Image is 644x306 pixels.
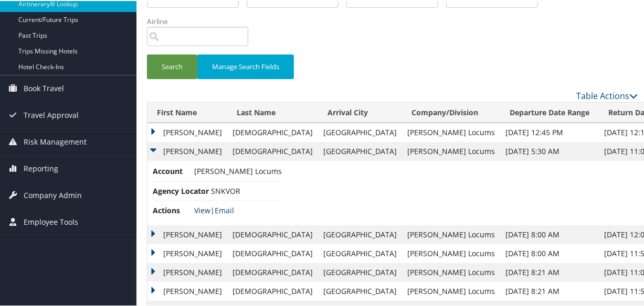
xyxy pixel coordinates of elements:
span: Reporting [24,155,58,181]
td: [PERSON_NAME] Locums [402,281,500,300]
span: | [194,204,234,214]
td: [DEMOGRAPHIC_DATA] [227,141,318,160]
td: [DEMOGRAPHIC_DATA] [227,243,318,262]
td: [PERSON_NAME] Locums [402,224,500,243]
span: Risk Management [24,128,87,154]
td: [GEOGRAPHIC_DATA] [318,281,402,300]
span: SNKVOR [211,185,240,195]
span: Company Admin [24,181,82,207]
td: [PERSON_NAME] Locums [402,243,500,262]
td: [PERSON_NAME] Locums [402,262,500,281]
td: [GEOGRAPHIC_DATA] [318,141,402,160]
td: [PERSON_NAME] [147,141,227,160]
td: [GEOGRAPHIC_DATA] [318,122,402,141]
td: [DEMOGRAPHIC_DATA] [227,122,318,141]
td: [PERSON_NAME] Locums [402,141,500,160]
td: [GEOGRAPHIC_DATA] [318,262,402,281]
td: [PERSON_NAME] Locums [402,122,500,141]
th: Departure Date Range: activate to sort column ascending [500,102,599,122]
span: [PERSON_NAME] Locums [194,165,282,175]
td: [DEMOGRAPHIC_DATA] [227,262,318,281]
span: Travel Approval [24,101,79,127]
th: Arrival City: activate to sort column ascending [318,102,402,122]
td: [DATE] 12:45 PM [500,122,599,141]
th: Company/Division [402,102,500,122]
td: [DEMOGRAPHIC_DATA] [227,281,318,300]
td: [DATE] 8:00 AM [500,243,599,262]
td: [DATE] 5:30 AM [500,141,599,160]
th: First Name: activate to sort column ascending [147,102,227,122]
a: View [194,204,210,214]
label: Airline [147,15,256,26]
span: Book Travel [24,74,64,101]
td: [GEOGRAPHIC_DATA] [318,243,402,262]
a: Table Actions [576,89,638,101]
td: [PERSON_NAME] [147,224,227,243]
td: [GEOGRAPHIC_DATA] [318,224,402,243]
td: [PERSON_NAME] [147,243,227,262]
a: Email [215,204,234,214]
td: [PERSON_NAME] [147,262,227,281]
button: Search [147,53,197,78]
td: [DATE] 8:00 AM [500,224,599,243]
td: [DEMOGRAPHIC_DATA] [227,224,318,243]
td: [PERSON_NAME] [147,281,227,300]
td: [PERSON_NAME] [147,122,227,141]
button: Manage Search Fields [197,53,294,78]
span: Agency Locator [153,184,209,196]
td: [DATE] 8:21 AM [500,281,599,300]
span: Account [153,165,192,176]
span: Employee Tools [24,208,78,234]
th: Last Name: activate to sort column ascending [227,102,318,122]
td: [DATE] 8:21 AM [500,262,599,281]
span: Actions [153,204,192,215]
